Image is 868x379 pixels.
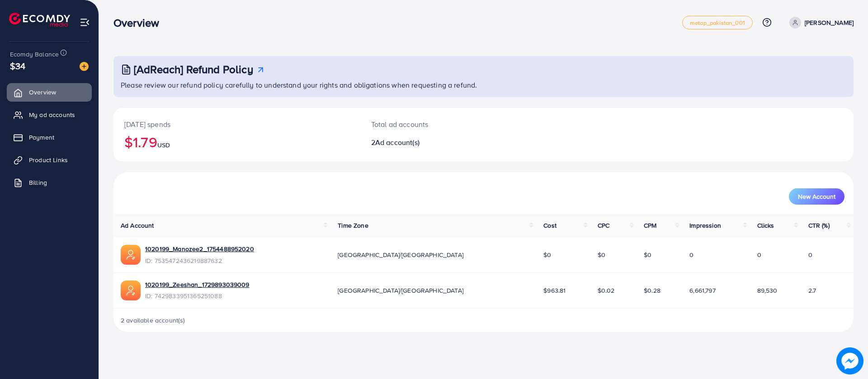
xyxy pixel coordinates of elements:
[644,250,651,259] span: $0
[145,244,254,253] a: 1020199_Manozee2_1754488952020
[338,286,463,295] span: [GEOGRAPHIC_DATA]/[GEOGRAPHIC_DATA]
[113,16,166,29] h3: Overview
[134,63,253,76] h3: [AdReach] Refund Policy
[543,221,557,230] span: Cost
[789,188,844,205] button: New Account
[644,221,656,230] span: CPM
[543,250,551,259] span: $0
[121,316,185,325] span: 2 available account(s)
[10,59,25,72] span: $34
[808,250,812,259] span: 0
[7,128,92,146] a: Payment
[338,250,463,259] span: [GEOGRAPHIC_DATA]/[GEOGRAPHIC_DATA]
[80,17,90,28] img: menu
[682,16,753,29] a: metap_pakistan_001
[836,347,863,374] img: image
[371,138,534,147] h2: 2
[124,119,349,130] p: [DATE] spends
[690,20,745,26] span: metap_pakistan_001
[644,286,660,295] span: $0.28
[121,245,141,265] img: ic-ads-acc.e4c84228.svg
[121,281,141,300] img: ic-ads-acc.e4c84228.svg
[689,221,721,230] span: Impression
[145,291,250,300] span: ID: 7429833951365251088
[375,137,420,147] span: Ad account(s)
[7,106,92,124] a: My ad accounts
[808,221,830,230] span: CTR (%)
[598,286,615,295] span: $0.02
[124,133,349,150] h2: $1.79
[29,110,75,119] span: My ad accounts
[338,221,368,230] span: Time Zone
[543,286,566,295] span: $963.81
[121,221,154,230] span: Ad Account
[757,221,774,230] span: Clicks
[371,119,534,130] p: Total ad accounts
[121,80,848,90] p: Please review our refund policy carefully to understand your rights and obligations when requesti...
[145,280,250,289] a: 1020199_Zeeshan_1729893039009
[598,250,605,259] span: $0
[29,178,47,187] span: Billing
[157,140,170,150] span: USD
[7,151,92,169] a: Product Links
[757,286,778,295] span: 89,530
[29,155,68,164] span: Product Links
[145,256,254,265] span: ID: 7535472436219887632
[29,133,54,142] span: Payment
[689,286,715,295] span: 6,661,797
[757,250,761,259] span: 0
[10,50,59,59] span: Ecomdy Balance
[798,193,835,200] span: New Account
[598,221,609,230] span: CPC
[7,173,92,192] a: Billing
[689,250,693,259] span: 0
[9,13,70,27] img: logo
[29,88,56,97] span: Overview
[80,62,89,71] img: image
[808,286,816,295] span: 2.7
[7,83,92,101] a: Overview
